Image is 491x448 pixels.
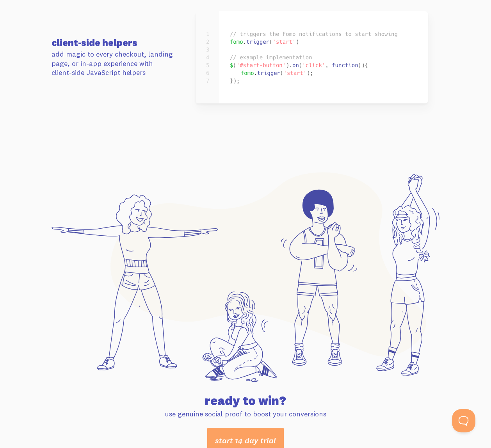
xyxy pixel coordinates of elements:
[52,38,174,47] h3: client-side helpers
[52,50,174,77] p: add magic to every checkout, landing page, or in-app experience with client-side JavaScript helpers
[196,11,428,103] img: client-side-helpers@2x-ba2145fe3d52cfe167d4c5d2e449516a70e692fdff440cda958c5134595a954f.png
[56,395,435,407] h2: ready to win?
[452,409,475,432] iframe: Help Scout Beacon - Open
[56,409,435,418] p: use genuine social proof to boost your conversions
[52,160,439,395] img: footer-6a8e6b251b9f4bb5f2ac608984de886d3c0b1e3e1a0af462de480faddbc0c993.svg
